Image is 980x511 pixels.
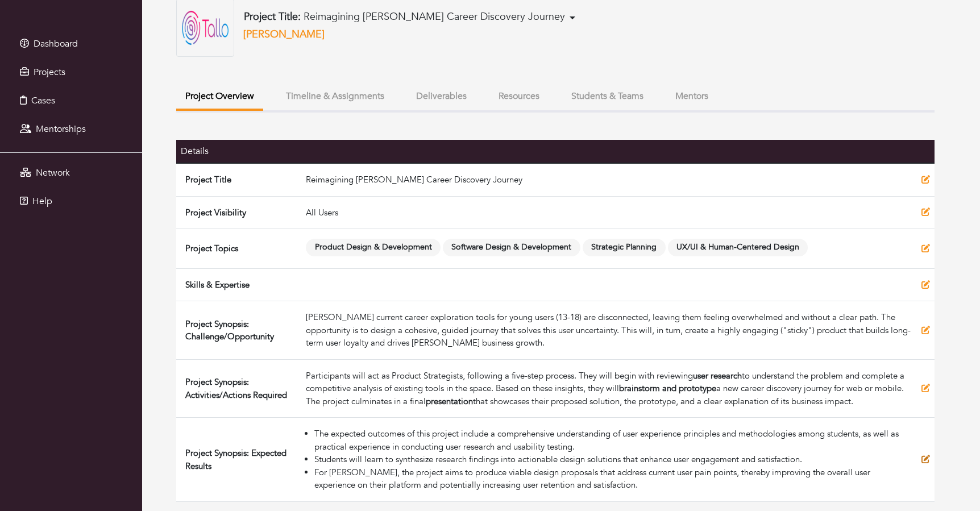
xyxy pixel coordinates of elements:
div: Participants will act as Product Strategists, following a five-step process. They will begin with... [306,369,912,408]
b: Project Title: [244,10,301,24]
strong: user research [693,370,742,381]
td: Project Topics [176,229,301,269]
span: Reimagining [PERSON_NAME] Career Discovery Journey [304,10,565,24]
strong: presentation [426,396,473,407]
td: Project Synopsis: Expected Results [176,418,301,502]
td: Project Synopsis: Activities/Actions Required [176,359,301,418]
span: Help [32,195,52,207]
li: The expected outcomes of this project include a comprehensive understanding of user experience pr... [314,427,912,453]
button: Mentors [666,84,717,109]
td: All Users [301,196,917,229]
li: For [PERSON_NAME], the project aims to produce viable design proposals that address current user ... [314,466,912,492]
div: [PERSON_NAME] current career exploration tools for young users (13-18) are disconnected, leaving ... [306,311,912,350]
button: Students & Teams [562,84,653,109]
span: Dashboard [34,38,78,50]
span: Strategic Planning [583,239,666,256]
span: Software Design & Development [443,239,580,256]
button: Project Title: Reimagining [PERSON_NAME] Career Discovery Journey [240,10,579,24]
a: Projects [3,61,139,84]
button: Timeline & Assignments [277,84,393,109]
span: Network [36,167,70,179]
a: Cases [3,89,139,112]
button: Project Overview [176,84,263,111]
a: Network [3,161,139,184]
td: Project Title [176,163,301,196]
a: Help [3,190,139,213]
button: Deliverables [407,84,476,109]
td: Reimagining [PERSON_NAME] Career Discovery Journey [301,163,917,196]
span: Mentorships [36,123,86,135]
a: [PERSON_NAME] [243,27,325,41]
strong: brainstorm and prototype [619,383,716,394]
button: Resources [489,84,549,109]
td: Project Visibility [176,196,301,229]
a: Mentorships [3,118,139,140]
span: Product Design & Development [306,239,441,256]
li: Students will learn to synthesize research findings into actionable design solutions that enhance... [314,453,912,466]
a: Dashboard [3,32,139,55]
span: Cases [31,94,55,107]
span: Projects [34,66,65,78]
th: Details [176,140,301,163]
td: Project Synopsis: Challenge/Opportunity [176,301,301,360]
span: UX/UI & Human-Centered Design [668,239,808,256]
td: Skills & Expertise [176,268,301,301]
